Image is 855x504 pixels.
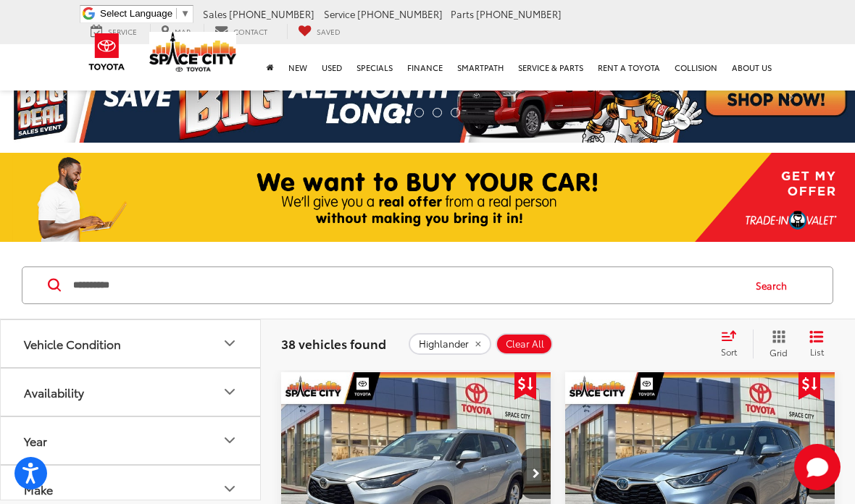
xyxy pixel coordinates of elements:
a: SmartPath [450,44,511,91]
button: AvailabilityAvailability [1,369,262,416]
span: Get Price Drop Alert [798,372,820,400]
span: Map [175,26,191,37]
span: Sort [721,345,737,358]
div: Vehicle Condition [221,335,238,352]
button: Select sort value [714,329,753,358]
button: remove Highlander [409,333,491,355]
span: [PHONE_NUMBER] [357,7,443,20]
div: Availability [221,383,238,400]
a: Service [80,24,148,39]
button: Grid View [753,329,798,358]
a: Rent a Toyota [591,44,667,91]
span: Clear All [506,338,544,350]
span: Saved [317,26,341,37]
div: Vehicle Condition [24,337,121,350]
span: [PHONE_NUMBER] [229,7,314,20]
img: Space City Toyota [149,32,236,72]
div: Year [221,432,238,449]
span: Get Price Drop Alert [514,372,536,400]
span: Service [324,7,355,20]
span: Sales [203,7,227,20]
a: Contact [204,24,278,39]
div: Make [221,480,238,497]
a: My Saved Vehicles [287,24,351,39]
a: About Us [725,44,779,91]
img: Toyota [80,28,134,75]
a: Home [259,44,281,91]
button: List View [798,329,835,358]
span: Contact [233,26,267,37]
span: Select Language [100,8,172,19]
span: Grid [769,346,788,358]
a: Select Language​ [100,8,190,19]
a: Finance [400,44,450,91]
span: List [809,345,824,358]
a: Used [314,44,349,91]
span: Service [108,26,137,37]
div: Availability [24,385,84,399]
a: Service & Parts [511,44,591,91]
span: Parts [451,7,474,20]
a: Collision [667,44,725,91]
button: Clear All [496,333,553,355]
a: New [281,44,314,91]
button: Next image [522,448,551,499]
span: [PHONE_NUMBER] [476,7,562,20]
span: 38 vehicles found [281,335,386,352]
button: Search [742,267,808,303]
svg: Start Chat [794,444,841,490]
span: Highlander [419,338,469,350]
input: Search by Make, Model, or Keyword [72,268,742,303]
span: ▼ [180,8,190,19]
div: Year [24,434,47,448]
button: Vehicle ConditionVehicle Condition [1,320,262,367]
a: Map [150,24,201,39]
a: Specials [349,44,400,91]
button: YearYear [1,417,262,464]
button: Toggle Chat Window [794,444,841,490]
div: Make [24,482,53,496]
